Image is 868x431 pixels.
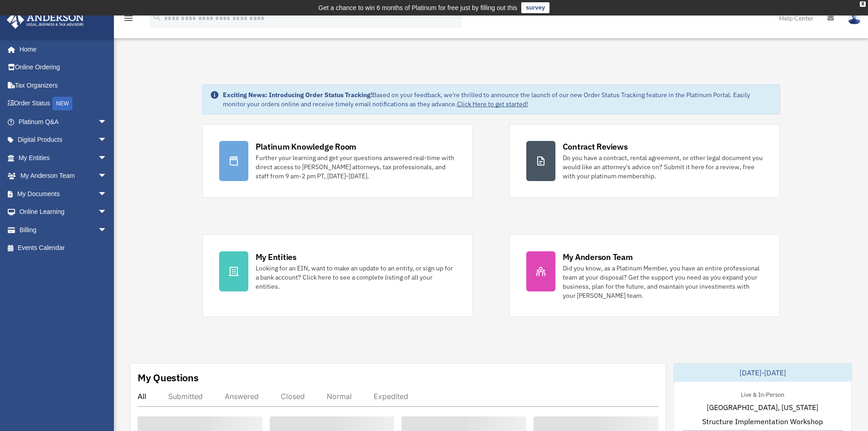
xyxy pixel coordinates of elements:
a: Tax Organizers [6,76,121,94]
div: Closed [281,392,305,401]
div: Based on your feedback, we're thrilled to announce the launch of our new Order Status Tracking fe... [223,90,772,109]
span: arrow_drop_down [98,167,116,186]
div: My Questions [138,371,199,384]
a: My Anderson Team Did you know, as a Platinum Member, you have an entire professional team at your... [509,234,780,317]
div: Platinum Knowledge Room [256,141,357,152]
i: menu [123,13,134,24]
a: menu [123,16,134,24]
div: Contract Reviews [563,141,628,152]
a: Online Ordering [6,58,121,77]
div: Did you know, as a Platinum Member, you have an entire professional team at your disposal? Get th... [563,264,763,300]
span: arrow_drop_down [98,221,116,239]
strong: Exciting News: Introducing Order Status Tracking! [223,91,372,99]
a: My Entitiesarrow_drop_down [6,149,121,167]
a: survey [521,2,550,13]
a: My Entities Looking for an EIN, want to make an update to an entity, or sign up for a bank accoun... [202,234,473,317]
div: Normal [327,392,352,401]
a: Digital Productsarrow_drop_down [6,131,121,149]
span: arrow_drop_down [98,203,116,222]
div: NEW [52,97,72,110]
img: User Pic [847,11,861,25]
a: Platinum Q&Aarrow_drop_down [6,113,121,131]
div: Further your learning and get your questions answered real-time with direct access to [PERSON_NAM... [256,153,456,181]
img: Anderson Advisors Platinum Portal [4,11,87,29]
div: Expedited [374,392,408,401]
span: arrow_drop_down [98,113,116,131]
a: My Anderson Teamarrow_drop_down [6,167,121,185]
div: Submitted [168,392,203,401]
a: Click Here to get started! [457,100,528,108]
a: Online Learningarrow_drop_down [6,203,121,221]
a: Billingarrow_drop_down [6,221,121,239]
span: [GEOGRAPHIC_DATA], [US_STATE] [707,402,818,413]
div: [DATE]-[DATE] [674,363,852,382]
span: arrow_drop_down [98,149,116,167]
div: All [138,392,146,401]
div: Looking for an EIN, want to make an update to an entity, or sign up for a bank account? Click her... [256,264,456,291]
a: Events Calendar [6,239,121,257]
span: arrow_drop_down [98,131,116,150]
a: Platinum Knowledge Room Further your learning and get your questions answered real-time with dire... [202,124,473,198]
a: Contract Reviews Do you have a contract, rental agreement, or other legal document you would like... [509,124,780,198]
div: Do you have a contract, rental agreement, or other legal document you would like an attorney's ad... [563,153,763,181]
div: My Anderson Team [563,251,633,263]
div: Answered [225,392,259,401]
a: Home [6,40,116,58]
i: search [152,12,162,22]
div: My Entities [256,251,297,263]
a: Order StatusNEW [6,94,121,113]
a: My Documentsarrow_drop_down [6,185,121,203]
span: Structure Implementation Workshop [702,416,823,427]
div: Get a chance to win 6 months of Platinum for free just by filling out this [318,2,518,13]
span: arrow_drop_down [98,185,116,203]
div: Live & In-Person [734,389,791,399]
div: close [860,1,866,7]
